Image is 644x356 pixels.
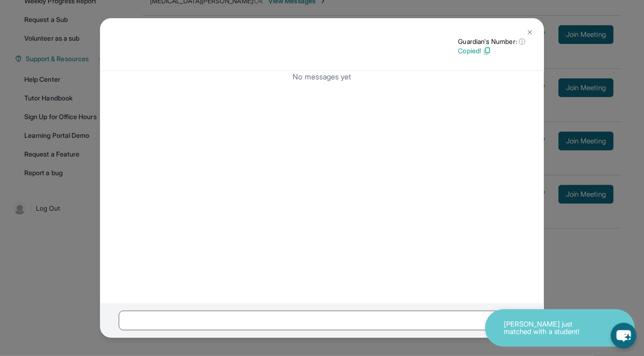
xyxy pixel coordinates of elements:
[504,320,597,336] p: [PERSON_NAME] just matched with a student!
[458,46,525,56] p: Copied!
[526,28,534,36] img: Close Icon
[519,37,525,46] span: ⓘ
[611,323,637,349] button: chat-button
[458,37,525,46] p: Guardian's Number:
[119,71,525,82] p: No messages yet
[483,47,491,55] img: Copy Icon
